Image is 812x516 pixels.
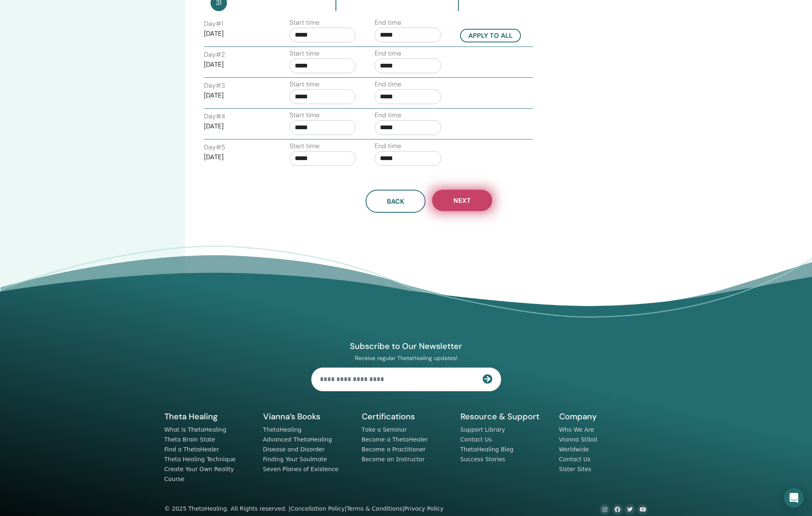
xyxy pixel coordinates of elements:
[460,411,549,422] h5: Resource & Support
[263,436,332,443] a: Advanced ThetaHealing
[460,456,505,463] a: Success Stories
[289,79,319,89] label: Start time
[263,446,325,453] a: Disease and Disorder
[559,426,594,433] a: Who We Are
[460,29,521,42] button: Apply to all
[347,505,402,512] a: Terms & Conditions
[362,436,428,443] a: Become a ThetaHealer
[164,504,444,514] div: © 2025 ThetaHealing. All Rights reserved. | | |
[204,50,225,60] label: Day # 2
[404,505,444,512] a: Privacy Policy
[204,152,271,162] p: [DATE]
[263,426,302,433] a: ThetaHealing
[559,411,648,422] h5: Company
[164,411,253,422] h5: Theta Healing
[375,49,401,58] label: End time
[387,197,404,206] span: Back
[460,446,514,453] a: ThetaHealing Blog
[289,110,319,120] label: Start time
[204,121,271,131] p: [DATE]
[453,196,471,205] span: Next
[375,110,401,120] label: End time
[375,18,401,28] label: End time
[164,446,219,453] a: Find a ThetaHealer
[311,341,501,351] h4: Subscribe to Our Newsletter
[164,466,234,482] a: Create Your Own Reality Course
[204,60,271,70] p: [DATE]
[311,354,501,362] p: Receive regular ThetaHealing updates!
[164,426,227,433] a: What is ThetaHealing
[559,466,592,472] a: Sister Sites
[460,426,505,433] a: Support Library
[290,505,345,512] a: Cancellation Policy
[204,112,225,121] label: Day # 4
[362,426,407,433] a: Take a Seminar
[432,190,492,211] button: Next
[289,18,319,28] label: Start time
[362,456,425,463] a: Become an Instructor
[366,190,426,213] button: Back
[375,141,401,151] label: End time
[204,29,271,39] p: [DATE]
[164,456,236,463] a: Theta Healing Technique
[204,91,271,100] p: [DATE]
[204,142,225,152] label: Day # 5
[559,436,597,443] a: Vianna Stibal
[263,456,327,463] a: Finding Your Soulmate
[559,446,589,453] a: Worldwide
[460,436,492,443] a: Contact Us
[784,488,804,508] div: Open Intercom Messenger
[362,446,426,453] a: Become a Practitioner
[289,49,319,58] label: Start time
[164,436,215,443] a: Theta Brain State
[263,466,339,472] a: Seven Planes of Existence
[375,79,401,89] label: End time
[559,456,591,463] a: Contact Us
[204,19,223,29] label: Day # 1
[204,81,225,91] label: Day # 3
[362,411,451,422] h5: Certifications
[263,411,352,422] h5: Vianna’s Books
[289,141,319,151] label: Start time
